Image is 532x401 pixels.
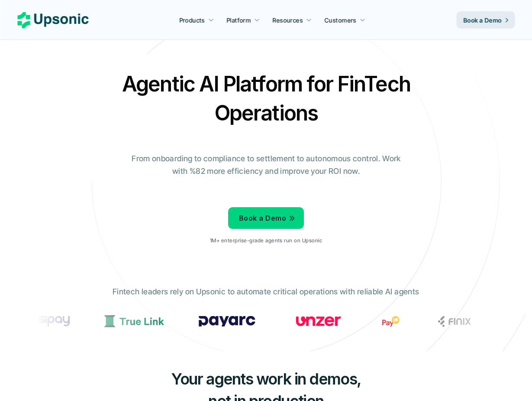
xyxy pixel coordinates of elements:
[179,16,205,25] p: Products
[228,207,304,229] a: Book a Demo
[456,11,515,29] a: Book a Demo
[239,212,286,225] p: Book a Demo
[463,16,502,25] p: Book a Demo
[325,16,357,25] p: Customers
[174,12,219,28] a: Products
[226,16,251,25] p: Platform
[210,238,322,244] p: 1M+ enterprise-grade agents run on Upsonic
[115,69,418,127] h2: Agentic AI Platform for FinTech Operations
[113,286,419,298] p: Fintech leaders rely on Upsonic to automate critical operations with reliable AI agents
[171,369,361,388] span: Your agents work in demos,
[273,16,303,25] p: Resources
[126,153,407,178] p: From onboarding to compliance to settlement to autonomous control. Work with %82 more efficiency ...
